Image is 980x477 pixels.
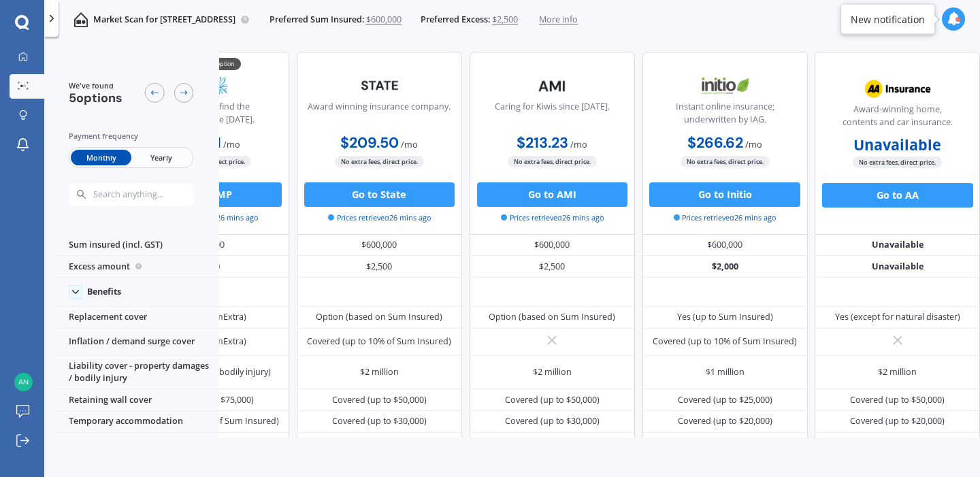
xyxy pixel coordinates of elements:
div: Yes (up to Sum Insured) [677,311,773,323]
div: Covered (up to $20,000) [678,415,772,427]
div: Caring for Kiwis since [DATE]. [495,101,610,131]
span: / mo [745,139,762,150]
div: Temporary accommodation [54,411,219,433]
b: $213.23 [517,133,568,152]
div: $600,000 [642,235,808,257]
div: Option (based on Sum Insured) [489,311,615,323]
div: Retaining wall cover [54,389,219,411]
span: / mo [401,139,418,150]
div: Liability cover - property damages / bodily injury [54,356,219,390]
div: $600,000 [297,235,462,257]
div: Award-winning home, contents and car insurance. [826,103,970,134]
div: Covered (up to 10% of Sum Insured) [307,335,451,348]
div: Unavailable [815,235,980,257]
div: Award winning insurance company. [308,101,451,131]
span: Prices retrieved 26 mins ago [328,212,431,223]
button: Go to Initio [649,182,800,207]
img: 98e16fc9fce927967679d7fff26be608 [14,373,33,391]
div: Sum insured (incl. GST) [54,235,219,257]
span: No extra fees, direct price. [335,156,424,167]
div: Unavailable [815,256,980,278]
div: $2 million [878,366,917,378]
img: Initio.webp [685,71,766,101]
div: Excess-free glass cover [54,433,219,460]
div: Covered (up to $30,000) [332,415,427,427]
span: Prices retrieved 26 mins ago [674,212,777,223]
div: $2 million [360,366,399,378]
span: More info [539,14,578,26]
span: Monthly [71,150,131,165]
span: Preferred Excess: [421,14,490,26]
span: No extra fees, direct price. [853,157,942,168]
div: $2 million [533,366,572,378]
span: Yearly [131,150,191,165]
span: / mo [570,139,587,150]
div: Covered (up to $50,000) [850,394,945,406]
img: AA.webp [857,73,938,104]
div: Payment frequency [69,130,194,142]
div: Covered (up to $50,000) [505,394,600,406]
span: $600,000 [366,14,402,26]
b: Unavailable [853,139,941,151]
div: New notification [851,12,925,26]
div: Instant online insurance; underwritten by IAG. [653,101,797,131]
span: We've found [69,80,122,91]
div: Covered (up to $30,000) [505,415,600,427]
input: Search anything... [92,189,216,200]
div: Covered (up to $25,000) [678,394,772,406]
img: AMI-text-1.webp [512,71,593,101]
div: Inflation / demand surge cover [54,329,219,356]
span: No extra fees, direct price. [508,156,597,167]
button: Go to AA [822,183,973,208]
div: Excess amount [54,256,219,278]
span: 5 options [69,90,122,106]
div: Covered (up to $20,000) [850,415,945,427]
p: Market Scan for [STREET_ADDRESS] [93,14,235,26]
img: home-and-contents.b802091223b8502ef2dd.svg [73,12,88,27]
button: Go to AMI [477,182,627,207]
div: Benefits [87,286,121,297]
div: $2,500 [470,256,635,278]
div: Yes (except for natural disaster) [835,311,960,323]
div: $600,000 [470,235,635,257]
span: $2,500 [492,14,518,26]
img: State-text-1.webp [339,71,420,99]
span: Preferred Sum Insured: [269,14,364,26]
div: $2,500 [297,256,462,278]
b: $266.62 [687,133,743,152]
span: Prices retrieved 26 mins ago [501,212,604,223]
div: Covered (up to 10% of Sum Insured) [653,335,797,348]
div: Replacement cover [54,307,219,329]
div: $2,000 [642,256,808,278]
b: $209.50 [340,133,399,152]
div: Covered (up to $50,000) [332,394,427,406]
div: Option (based on Sum Insured) [316,311,442,323]
button: Go to State [304,182,455,207]
span: No extra fees, direct price. [681,156,770,167]
div: $1 million [706,366,745,378]
span: / mo [223,139,240,150]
